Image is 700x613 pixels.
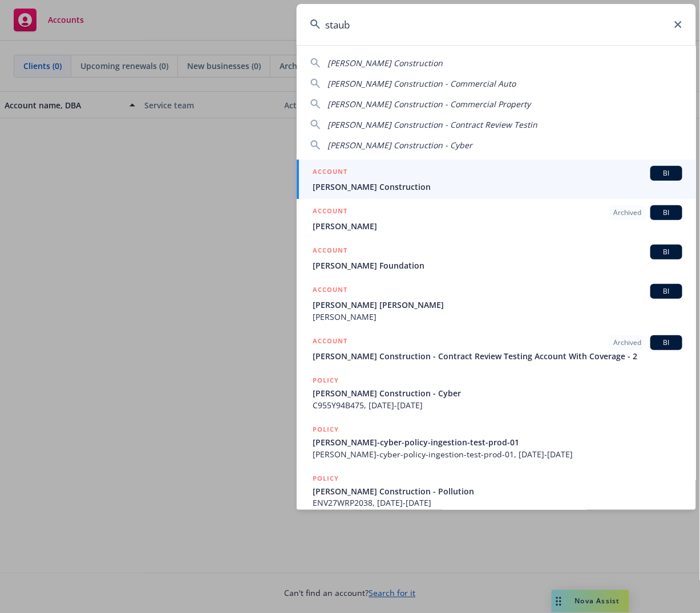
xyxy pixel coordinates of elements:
[313,448,682,460] span: [PERSON_NAME]-cyber-policy-ingestion-test-prod-01, [DATE]-[DATE]
[297,4,696,45] input: Search...
[313,350,682,362] span: [PERSON_NAME] Construction - Contract Review Testing Account With Coverage - 2
[313,181,682,193] span: [PERSON_NAME] Construction
[313,485,682,497] span: [PERSON_NAME] Construction - Pollution
[313,497,682,509] span: ENV27WRP2038, [DATE]-[DATE]
[313,375,339,386] h5: POLICY
[327,119,537,130] span: [PERSON_NAME] Construction - Contract Review Testin
[655,286,678,297] span: BI
[655,338,678,348] span: BI
[297,278,696,329] a: ACCOUNTBI[PERSON_NAME] [PERSON_NAME][PERSON_NAME]
[655,208,678,218] span: BI
[313,436,682,448] span: [PERSON_NAME]-cyber-policy-ingestion-test-prod-01
[327,99,531,109] span: [PERSON_NAME] Construction - Commercial Property
[313,311,682,323] span: [PERSON_NAME]
[655,247,678,257] span: BI
[327,58,443,68] span: [PERSON_NAME] Construction
[313,259,682,271] span: [PERSON_NAME] Foundation
[297,160,696,199] a: ACCOUNTBI[PERSON_NAME] Construction
[313,335,347,349] h5: ACCOUNT
[655,168,678,178] span: BI
[613,338,641,348] span: Archived
[297,417,696,466] a: POLICY[PERSON_NAME]-cyber-policy-ingestion-test-prod-01[PERSON_NAME]-cyber-policy-ingestion-test-...
[297,466,696,515] a: POLICY[PERSON_NAME] Construction - PollutionENV27WRP2038, [DATE]-[DATE]
[297,368,696,417] a: POLICY[PERSON_NAME] Construction - CyberC955Y94B475, [DATE]-[DATE]
[313,473,339,484] h5: POLICY
[313,424,339,435] h5: POLICY
[327,78,516,89] span: [PERSON_NAME] Construction - Commercial Auto
[297,329,696,368] a: ACCOUNTArchivedBI[PERSON_NAME] Construction - Contract Review Testing Account With Coverage - 2
[297,238,696,278] a: ACCOUNTBI[PERSON_NAME] Foundation
[313,245,347,258] h5: ACCOUNT
[297,199,696,238] a: ACCOUNTArchivedBI[PERSON_NAME]
[313,166,347,180] h5: ACCOUNT
[313,387,682,399] span: [PERSON_NAME] Construction - Cyber
[313,284,347,298] h5: ACCOUNT
[313,205,347,219] h5: ACCOUNT
[613,208,641,218] span: Archived
[313,299,682,311] span: [PERSON_NAME] [PERSON_NAME]
[327,140,472,151] span: [PERSON_NAME] Construction - Cyber
[313,220,682,232] span: [PERSON_NAME]
[313,399,682,411] span: C955Y94B475, [DATE]-[DATE]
